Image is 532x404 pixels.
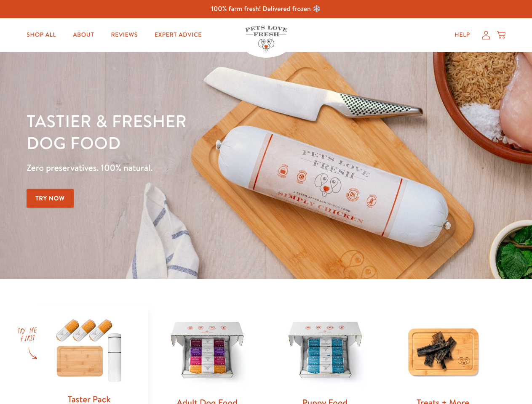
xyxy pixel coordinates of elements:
a: Try Now [27,189,74,208]
a: Help [448,27,477,43]
a: About [66,27,101,43]
a: Expert Advice [148,27,209,43]
p: Zero preservatives. 100% natural. [27,160,346,175]
img: Pets Love Fresh [245,26,287,51]
h1: Tastier & fresher dog food [27,110,346,154]
a: Shop All [20,27,63,43]
a: Reviews [104,27,144,43]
